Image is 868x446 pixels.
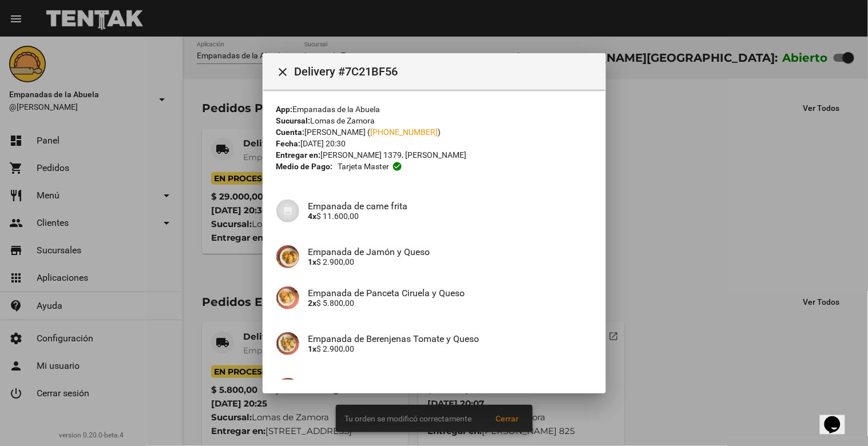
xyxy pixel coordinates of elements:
h4: Empanada de Berenjenas Tomate y Queso [308,333,592,344]
strong: Entregar en: [276,150,321,160]
h4: Empanada de carne frita [308,201,592,212]
iframe: chat widget [820,400,857,435]
img: f79e90c5-b4f9-4d92-9a9e-7fe78b339dbe.jpg [276,378,299,401]
h4: Empanada de Jamón y Queso [308,246,592,257]
div: Empanadas de la Abuela [276,103,592,115]
div: [PERSON_NAME] ( ) [276,126,592,138]
div: Lomas de Zamora [276,115,592,126]
strong: Fecha: [276,139,301,148]
h4: Empanada de [PERSON_NAME] y Ananá [308,379,592,390]
img: 4578203c-391b-4cb2-96d6-d19d736134f1.jpg [276,332,299,355]
b: 4x [308,212,317,221]
strong: Cuenta: [276,128,305,137]
p: $ 2.900,00 [308,344,592,353]
strong: Medio de Pago: [276,161,333,172]
mat-icon: Cerrar [276,65,290,79]
img: 72c15bfb-ac41-4ae4-a4f2-82349035ab42.jpg [276,245,299,268]
mat-icon: check_circle [392,161,402,172]
b: 1x [308,344,317,353]
strong: Sucursal: [276,116,311,125]
div: [PERSON_NAME] 1379, [PERSON_NAME] [276,149,592,161]
img: 07c47add-75b0-4ce5-9aba-194f44787723.jpg [276,200,299,222]
img: a07d0382-12a7-4aaa-a9a8-9d363701184e.jpg [276,286,299,309]
span: Delivery #7C21BF56 [295,62,597,81]
a: [PHONE_NUMBER] [371,128,438,137]
b: 2x [308,298,317,308]
button: Cerrar [272,60,295,83]
p: $ 2.900,00 [308,257,592,266]
strong: App: [276,105,293,114]
p: $ 5.800,00 [308,298,592,308]
b: 1x [308,257,317,266]
h4: Empanada de Panceta Ciruela y Queso [308,288,592,298]
div: [DATE] 20:30 [276,138,592,149]
p: $ 11.600,00 [308,212,592,221]
span: Tarjeta master [338,161,389,172]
